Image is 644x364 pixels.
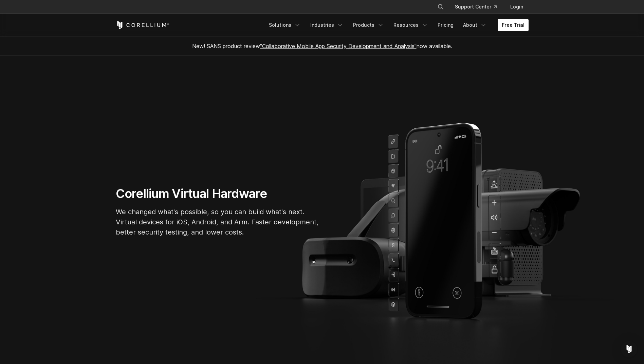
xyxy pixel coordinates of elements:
a: "Collaborative Mobile App Security Development and Analysis" [260,43,417,49]
a: Free Trial [498,19,529,31]
a: Corellium Home [116,21,170,29]
a: Solutions [265,19,305,31]
a: About [459,19,491,31]
div: Navigation Menu [429,1,529,13]
a: Products [349,19,388,31]
span: New! SANS product review now available. [192,43,452,49]
div: Open Intercom Messenger [621,341,637,357]
button: Search [435,1,447,13]
a: Resources [389,19,432,31]
a: Industries [306,19,348,31]
h1: Corellium Virtual Hardware [116,186,319,201]
div: Navigation Menu [265,19,529,31]
p: We changed what's possible, so you can build what's next. Virtual devices for iOS, Android, and A... [116,207,319,237]
a: Login [505,1,529,13]
a: Pricing [434,19,458,31]
a: Support Center [449,1,502,13]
